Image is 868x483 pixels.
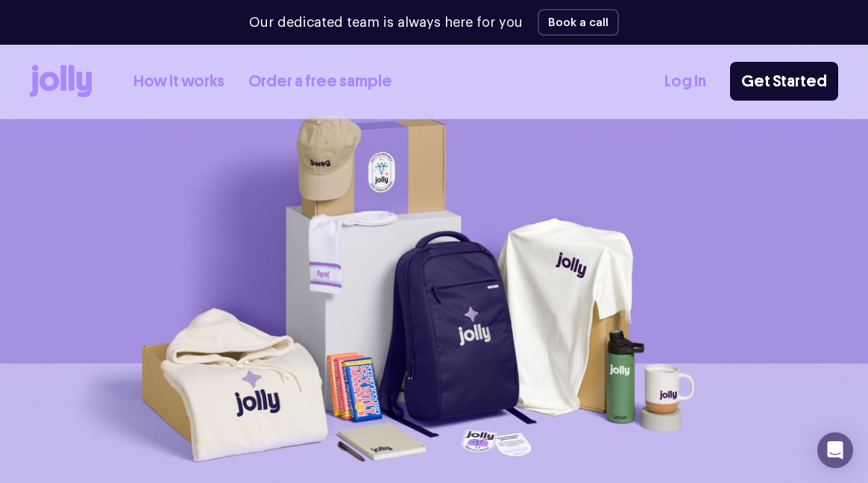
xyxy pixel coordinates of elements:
[248,69,392,94] a: Order a free sample
[817,432,853,468] div: Open Intercom Messenger
[538,9,619,36] button: Book a call
[249,13,523,33] p: Our dedicated team is always here for you
[133,69,224,94] a: How it works
[664,69,706,94] a: Log In
[730,62,838,101] a: Get Started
